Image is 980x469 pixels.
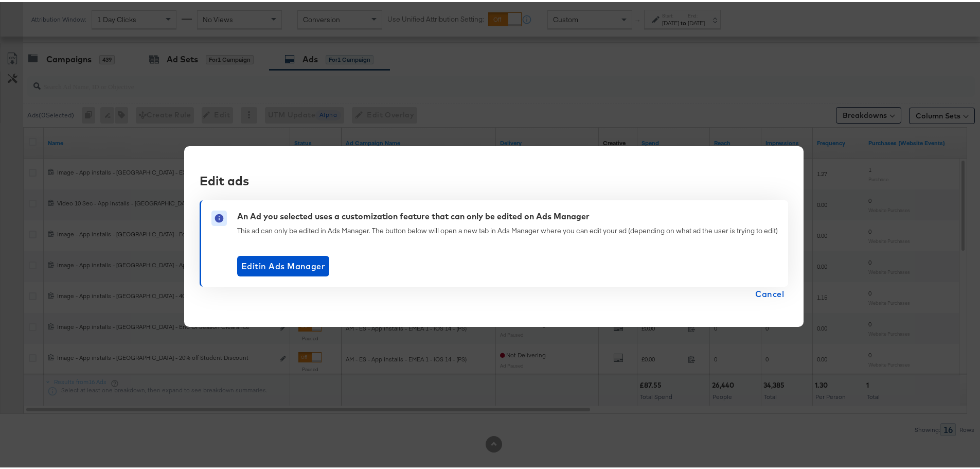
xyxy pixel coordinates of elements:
div: This ad can only be edited in Ads Manager. The button below will open a new tab in Ads Manager wh... [237,224,778,234]
div: An Ad you selected uses a customization feature that can only be edited on Ads Manager [237,209,590,220]
button: Editin Ads Manager [237,254,329,274]
span: Cancel [755,285,784,299]
span: Edit in Ads Manager [241,257,325,271]
div: Edit ads [200,170,780,187]
button: Cancel [751,285,788,299]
